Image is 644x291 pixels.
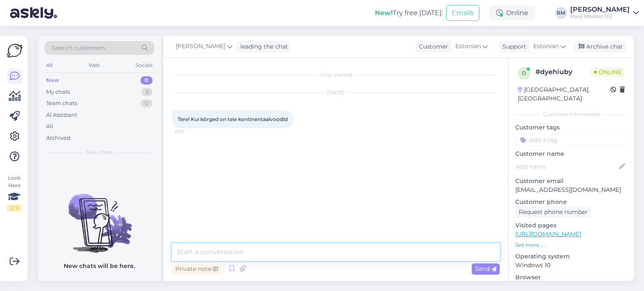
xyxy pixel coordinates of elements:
p: Customer name [515,149,627,158]
div: 0 [140,99,153,108]
input: Add name [516,162,618,171]
p: Browser [515,273,627,282]
span: Send [475,265,496,273]
div: Try free [DATE]: [375,8,443,18]
span: d [522,70,526,76]
p: New chats will be here. [64,262,135,270]
p: Windows 10 [515,261,627,270]
div: [PERSON_NAME] [570,6,630,13]
div: My chats [46,88,70,96]
div: leading the chat [237,42,288,51]
p: See more ... [515,241,627,249]
div: Request phone number [515,206,591,218]
span: Search customers [52,44,105,52]
p: Customer tags [515,123,627,132]
div: Customer information [515,111,627,118]
p: Visited pages [515,221,627,230]
div: Support [499,42,526,51]
div: Look Here [7,174,22,212]
div: Archived [46,134,70,142]
span: New chats [86,149,113,156]
div: RM [555,7,567,19]
img: Askly Logo [7,43,23,59]
div: Web [87,60,101,71]
div: [GEOGRAPHIC_DATA], [GEOGRAPHIC_DATA] [518,85,610,103]
div: 3 [141,88,153,96]
div: Customer [415,42,448,51]
span: Tere! Kui kõrged on teie kontinentaalvoodid [178,116,288,122]
div: Rave Mööbel OÜ [570,13,630,20]
div: New [46,76,59,85]
span: 11:33 [174,129,206,135]
div: [DATE] [172,89,500,96]
b: New! [375,9,393,17]
a: [PERSON_NAME]Rave Mööbel OÜ [570,6,639,20]
div: All [46,122,53,131]
div: Online [489,5,535,21]
div: Chat started [172,71,500,79]
div: AI Assistant [46,111,77,119]
a: [URL][DOMAIN_NAME] [515,230,581,238]
span: Online [591,67,625,77]
div: 2 / 3 [7,204,22,212]
p: Customer phone [515,198,627,206]
p: [EMAIL_ADDRESS][DOMAIN_NAME] [515,185,627,194]
span: [PERSON_NAME] [176,42,226,51]
div: Private note [172,263,221,275]
div: Team chats [46,99,77,108]
button: Emails [446,5,479,21]
div: All [44,60,54,71]
div: Socials [134,60,154,71]
input: Add a tag [515,134,627,146]
img: No chats [38,179,161,254]
div: # dyehiuby [535,67,591,77]
div: 0 [140,76,153,85]
div: Archive chat [574,41,626,52]
span: Estonian [455,42,481,51]
p: Operating system [515,252,627,261]
p: Customer email [515,177,627,185]
span: Estonian [533,42,559,51]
